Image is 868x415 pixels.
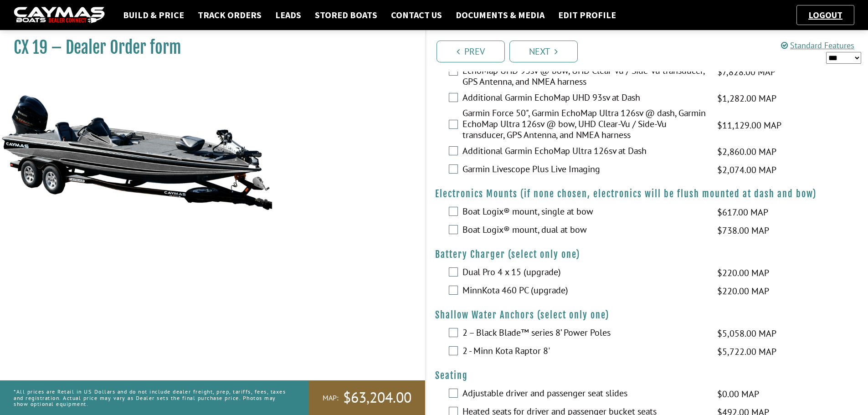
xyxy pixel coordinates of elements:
[462,54,706,89] label: Garmin Force 50", Garmin EchoMap UHD 93sv @ dash, Garmin EchoMap UHD 93sv @ bow, UHD Clear-Vu / S...
[717,92,776,105] span: $1,282.00 MAP
[462,285,706,298] label: MinnKota 460 PC (upgrade)
[118,9,189,21] a: Build & Price
[435,309,859,321] h4: Shallow Water Anchors (select only one)
[717,118,781,132] span: $11,129.00 MAP
[717,327,776,340] span: $5,058.00 MAP
[14,7,105,24] img: caymas-dealer-connect-2ed40d3bc7270c1d8d7ffb4b79bf05adc795679939227970def78ec6f6c03838.gif
[462,164,706,177] label: Garmin Livescope Plus Live Imaging
[462,108,706,143] label: Garmin Force 50", Garmin EchoMap Ultra 126sv @ dash, Garmin EchoMap Ultra 126sv @ bow, UHD Clear-...
[717,387,759,401] span: $0.00 MAP
[462,345,706,359] label: 2 - Minn Kota Raptor 8'
[717,163,776,177] span: $2,074.00 MAP
[462,224,706,237] label: Boat Logix® mount, dual at bow
[717,145,776,159] span: $2,860.00 MAP
[717,284,769,298] span: $220.00 MAP
[310,9,382,21] a: Stored Boats
[437,41,505,62] a: Prev
[451,9,549,21] a: Documents & Media
[343,388,411,407] span: $63,204.00
[462,266,706,280] label: Dual Pro 4 x 15 (upgrade)
[435,188,859,200] h4: Electronics Mounts (if none chosen, electronics will be flush mounted at dash and bow)
[193,9,266,21] a: Track Orders
[804,9,847,20] a: Logout
[323,393,339,403] span: MAP:
[309,380,425,415] a: MAP:$63,204.00
[14,37,402,58] h1: CX 19 – Dealer Order form
[462,92,706,105] label: Additional Garmin EchoMap UHD 93sv at Dash
[554,9,621,21] a: Edit Profile
[462,206,706,219] label: Boat Logix® mount, single at bow
[14,384,288,411] p: *All prices are Retail in US Dollars and do not include dealer freight, prep, tariffs, fees, taxe...
[386,9,447,21] a: Contact Us
[717,224,769,237] span: $738.00 MAP
[717,345,776,359] span: $5,722.00 MAP
[717,65,776,79] span: $7,828.00 MAP
[717,205,768,219] span: $617.00 MAP
[717,266,769,280] span: $220.00 MAP
[462,388,706,401] label: Adjustable driver and passenger seat slides
[435,370,859,381] h4: Seating
[462,145,706,159] label: Additional Garmin EchoMap Ultra 126sv at Dash
[435,249,859,260] h4: Battery Charger (select only one)
[509,41,578,62] a: Next
[781,40,854,51] a: Standard Features
[462,327,706,340] label: 2 – Black Blade™ series 8’ Power Poles
[271,9,306,21] a: Leads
